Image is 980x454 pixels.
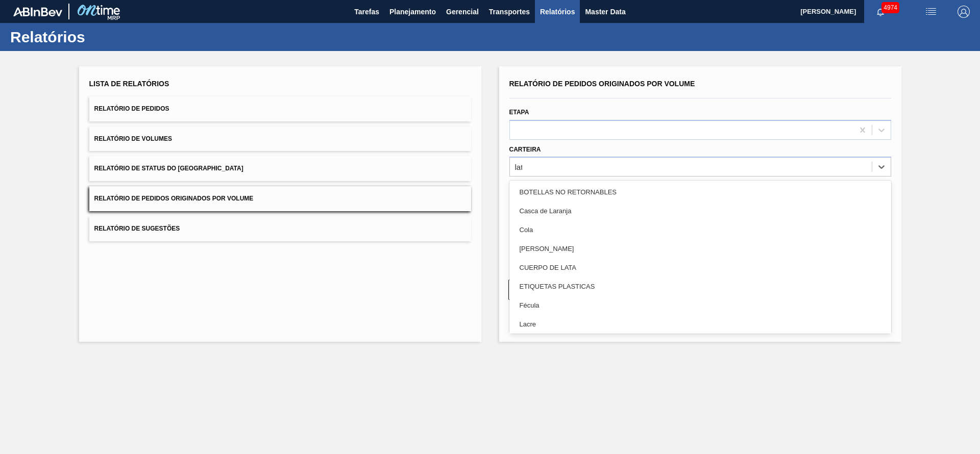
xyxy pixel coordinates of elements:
[509,201,891,220] div: Casca de Laranja
[509,296,891,315] div: Fécula
[509,277,891,296] div: ETIQUETAS PLASTICAS
[94,225,180,232] span: Relatório de Sugestões
[354,6,379,18] span: Tarefas
[446,6,479,18] span: Gerencial
[89,186,471,211] button: Relatório de Pedidos Originados por Volume
[509,80,695,88] span: Relatório de Pedidos Originados por Volume
[958,6,970,18] img: Logout
[94,135,172,142] span: Relatório de Volumes
[389,6,436,18] span: Planejamento
[881,2,899,13] span: 4974
[89,96,471,121] button: Relatório de Pedidos
[94,165,243,172] span: Relatório de Status do [GEOGRAPHIC_DATA]
[509,183,891,201] div: BOTELLAS NO RETORNABLES
[509,220,891,239] div: Cola
[94,105,169,112] span: Relatório de Pedidos
[509,109,529,116] label: Etapa
[89,80,169,88] span: Lista de Relatórios
[89,156,471,181] button: Relatório de Status do [GEOGRAPHIC_DATA]
[508,280,695,300] button: Limpar
[864,5,897,19] button: Notificações
[925,6,937,18] img: userActions
[509,146,541,153] label: Carteira
[89,216,471,241] button: Relatório de Sugestões
[540,6,575,18] span: Relatórios
[10,31,191,43] h1: Relatórios
[89,127,471,152] button: Relatório de Volumes
[509,258,891,277] div: CUERPO DE LATA
[13,7,62,16] img: TNhmsLtSVTkK8tSr43FrP2fwEKptu5GPRR3wAAAABJRU5ErkJggg==
[509,315,891,334] div: Lacre
[94,195,254,202] span: Relatório de Pedidos Originados por Volume
[585,6,625,18] span: Master Data
[509,239,891,258] div: [PERSON_NAME]
[489,6,530,18] span: Transportes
